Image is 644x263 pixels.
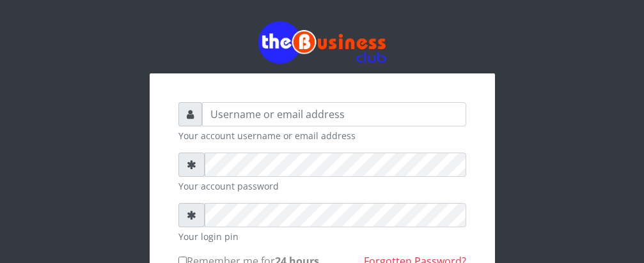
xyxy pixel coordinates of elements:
[178,179,466,193] small: Your account password
[178,129,466,142] small: Your account username or email address
[178,230,466,243] small: Your login pin
[202,102,466,126] input: Username or email address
